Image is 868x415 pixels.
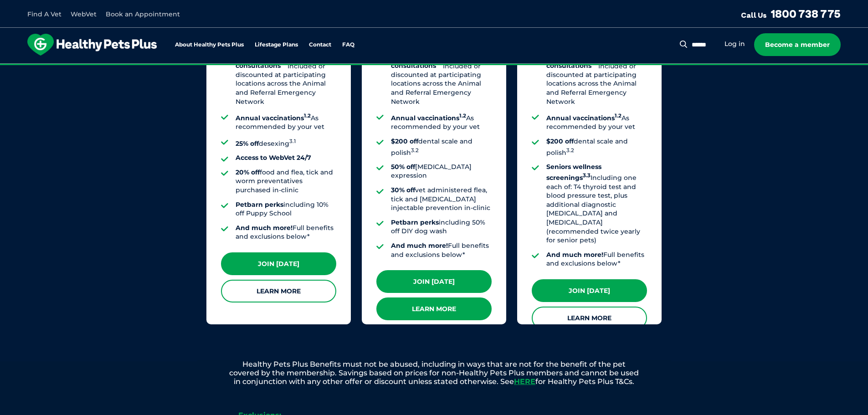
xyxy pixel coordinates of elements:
sup: 1.2 [459,113,466,119]
li: As recommended by your vet [236,112,336,132]
li: Full benefits and exclusions below* [236,224,336,241]
img: hpp-logo [27,34,157,56]
a: WebVet [71,10,97,18]
a: Become a member [754,33,841,56]
sup: 3.3 [583,172,591,179]
a: Call Us1800 738 775 [741,7,841,20]
a: About Healthy Pets Plus [175,42,244,48]
strong: And much more! [546,251,603,259]
p: Healthy Pets Plus Benefits must not be abused, including in ways that are not for the benefit of ... [197,360,671,386]
strong: And much more! [236,224,293,232]
strong: 30% off [391,186,415,194]
strong: Annual vaccinations [391,114,466,122]
li: including 50% off DIY dog wash [391,218,492,236]
sup: 3.2 [566,147,574,154]
strong: $200 off [546,137,574,145]
button: Search [678,40,689,49]
strong: 25% off [236,139,259,148]
a: Book an Appointment [106,10,180,18]
sup: 2.1 [281,61,288,67]
li: As recommended by your vet [546,112,647,132]
a: Join [DATE] [221,252,336,275]
a: Learn More [532,307,647,329]
a: Learn More [221,280,336,302]
span: Proactive, preventative wellness program designed to keep your pet healthier and happier for longer [264,64,604,72]
sup: 3.2 [411,147,419,154]
a: Join [DATE] [376,270,492,293]
strong: Petbarn perks [391,218,439,226]
a: HERE [514,377,535,386]
strong: 50% off [391,163,415,171]
a: Contact [309,42,331,48]
li: including 10% off Puppy School [236,200,336,218]
a: Find A Vet [27,10,62,18]
a: Log in [724,40,745,48]
li: Included or discounted at participating locations across the Animal and Referral Emergency Network [391,51,492,106]
sup: 1.2 [304,113,311,119]
li: Including one each of: T4 thyroid test and blood pressure test, plus additional diagnostic [MEDIC... [546,163,647,245]
li: Full benefits and exclusions below* [391,241,492,259]
strong: Access to WebVet 24/7 [236,154,311,162]
strong: $200 off [391,137,418,145]
a: FAQ [342,42,354,48]
sup: 2.1 [436,61,443,67]
li: Included or discounted at participating locations across the Animal and Referral Emergency Network [546,51,647,106]
li: Included or discounted at participating locations across the Animal and Referral Emergency Network [236,51,336,106]
li: Full benefits and exclusions below* [546,251,647,268]
strong: Seniors wellness screenings [546,163,601,182]
li: [MEDICAL_DATA] expression [391,163,492,180]
li: dental scale and polish [546,137,647,157]
strong: Annual vaccinations [236,114,311,122]
a: Lifestage Plans [255,42,298,48]
a: Learn More [376,297,492,320]
li: As recommended by your vet [391,112,492,132]
li: desexing [236,137,336,148]
strong: Annual vaccinations [546,114,621,122]
sup: 3.1 [289,138,296,144]
span: Call Us [741,10,767,20]
strong: 20% off [236,168,260,176]
a: Join [DATE] [532,279,647,302]
li: food and flea, tick and worm preventatives purchased in-clinic [236,168,336,195]
strong: And much more! [391,241,448,250]
sup: 1.2 [615,113,621,119]
sup: 2.1 [591,61,598,67]
strong: Petbarn perks [236,200,283,209]
li: vet administered flea, tick and [MEDICAL_DATA] injectable prevention in-clinic [391,186,492,213]
li: dental scale and polish [391,137,492,157]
